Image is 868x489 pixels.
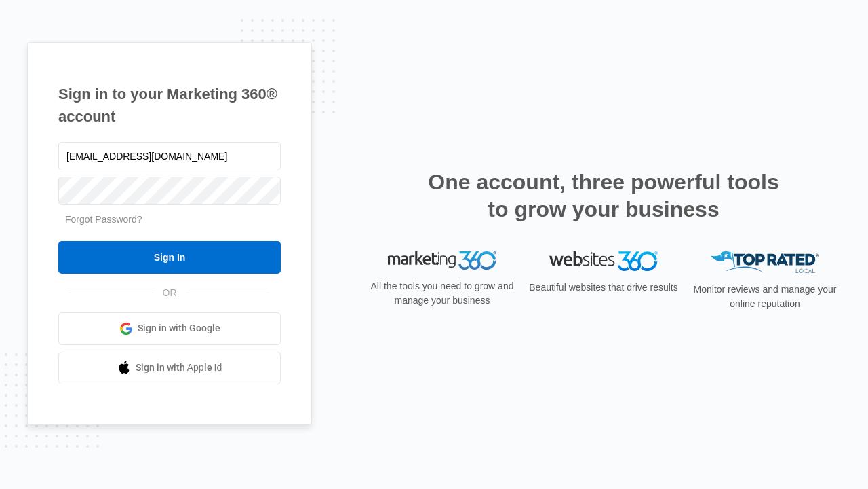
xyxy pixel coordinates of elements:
[138,321,220,336] span: Sign in with Google
[366,279,518,308] p: All the tools you need to grow and manage your business
[58,142,281,170] input: Email
[549,251,658,271] img: Websites 360
[424,168,783,223] h2: One account, three powerful tools to grow your business
[65,214,142,225] a: Forgot Password?
[711,251,819,274] img: Top Rated Local
[58,352,281,384] a: Sign in with Apple Id
[58,83,281,128] h1: Sign in to your Marketing 360® account
[58,241,281,274] input: Sign In
[689,283,841,311] p: Monitor reviews and manage your online reputation
[136,361,222,375] span: Sign in with Apple Id
[58,312,281,345] a: Sign in with Google
[153,286,186,300] span: OR
[388,251,496,270] img: Marketing 360
[528,280,679,295] p: Beautiful websites that drive results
